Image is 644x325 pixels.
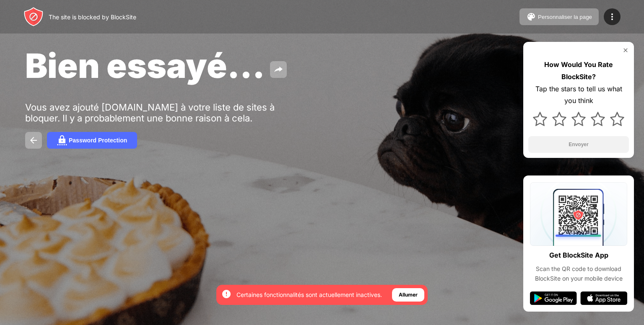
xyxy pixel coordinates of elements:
[49,13,136,21] div: The site is blocked by BlockSite
[530,264,627,283] div: Scan the QR code to download BlockSite on your mobile device
[57,135,67,145] img: password.svg
[607,12,617,22] img: menu-icon.svg
[530,291,577,305] img: google-play.svg
[273,64,283,75] img: share.svg
[528,83,629,107] div: Tap the stars to tell us what you think
[69,137,127,144] div: Password Protection
[533,112,547,126] img: star.svg
[528,59,629,83] div: How Would You Rate BlockSite?
[622,47,629,54] img: rate-us-close.svg
[25,102,284,124] div: Vous avez ajouté [DOMAIN_NAME] à votre liste de sites à bloquer. Il y a probablement une bonne ra...
[610,112,624,126] img: star.svg
[552,112,566,126] img: star.svg
[519,8,599,25] button: Personnaliser la page
[549,249,608,261] div: Get BlockSite App
[591,112,605,126] img: star.svg
[571,112,586,126] img: star.svg
[526,12,536,22] img: pallet.svg
[580,291,627,305] img: app-store.svg
[530,182,627,246] img: qrcode.svg
[47,132,137,149] button: Password Protection
[25,45,265,86] span: Bien essayé...
[23,7,44,27] img: header-logo.svg
[236,291,382,299] div: Certaines fonctionnalités sont actuellement inactives.
[399,291,418,299] div: Allumer
[528,136,629,153] button: Envoyer
[538,14,592,20] div: Personnaliser la page
[29,135,39,145] img: back.svg
[221,289,231,299] img: error-circle-white.svg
